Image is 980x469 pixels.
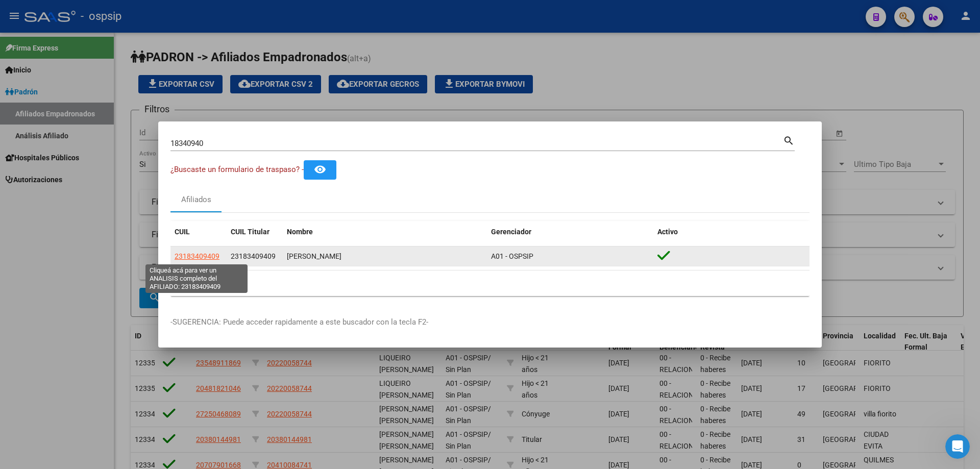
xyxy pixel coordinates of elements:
datatable-header-cell: Activo [653,221,810,243]
div: Afiliados [181,194,211,206]
span: CUIL [175,228,190,236]
span: Activo [657,228,678,236]
span: A01 - OSPSIP [491,252,533,260]
iframe: Intercom live chat [945,434,970,459]
span: CUIL Titular [231,228,269,236]
p: -SUGERENCIA: Puede acceder rapidamente a este buscador con la tecla F2- [170,316,810,328]
div: [PERSON_NAME] [287,251,483,262]
span: 23183409409 [175,252,219,260]
mat-icon: search [783,134,795,146]
datatable-header-cell: CUIL Titular [227,221,283,243]
datatable-header-cell: Gerenciador [487,221,653,243]
span: 23183409409 [231,252,276,260]
mat-icon: remove_red_eye [314,163,326,176]
span: Nombre [287,228,313,236]
span: Gerenciador [491,228,531,236]
span: ¿Buscaste un formulario de traspaso? - [170,165,304,174]
datatable-header-cell: CUIL [170,221,227,243]
datatable-header-cell: Nombre [283,221,487,243]
div: 1 total [170,270,810,296]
